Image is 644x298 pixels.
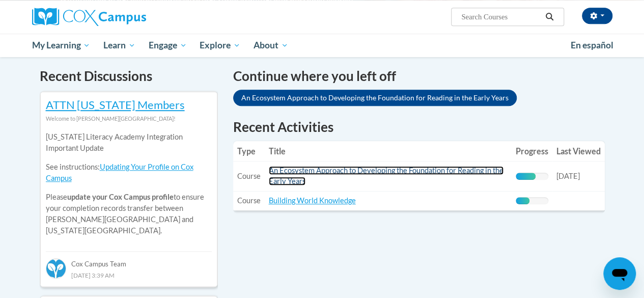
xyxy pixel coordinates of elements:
[32,8,215,26] a: Cox Campus
[46,124,212,244] div: Please to ensure your completion records transfer between [PERSON_NAME][GEOGRAPHIC_DATA] and [US_...
[265,141,512,161] th: Title
[516,197,530,204] div: Progress, %
[67,193,174,201] b: update your Cox Campus profile
[46,161,212,184] p: See instructions:
[552,141,605,161] th: Last Viewed
[233,90,517,106] a: An Ecosystem Approach to Developing the Foundation for Reading in the Early Years
[200,39,240,51] span: Explore
[603,257,636,290] iframe: Button to launch messaging window
[233,141,265,161] th: Type
[254,39,288,51] span: About
[97,34,142,57] a: Learn
[582,8,612,24] button: Account Settings
[46,251,212,269] div: Cox Campus Team
[233,118,605,136] h1: Recent Activities
[46,113,212,124] div: Welcome to [PERSON_NAME][GEOGRAPHIC_DATA]!
[237,196,261,205] span: Course
[46,162,193,182] a: Updating Your Profile on Cox Campus
[46,98,185,112] a: ATTN [US_STATE] Members
[103,39,135,51] span: Learn
[571,40,613,50] span: En español
[32,39,90,51] span: My Learning
[233,66,605,86] h4: Continue where you left off
[564,35,620,56] a: En español
[269,166,503,185] a: An Ecosystem Approach to Developing the Foundation for Reading in the Early Years
[556,172,580,180] span: [DATE]
[46,269,212,281] div: [DATE] 3:39 AM
[24,34,620,57] div: Main menu
[237,172,261,180] span: Course
[460,11,542,23] input: Search Courses
[193,34,247,57] a: Explore
[542,11,557,23] button: Search
[40,66,218,86] h4: Recent Discussions
[46,258,66,279] img: Cox Campus Team
[149,39,187,51] span: Engage
[269,196,356,205] a: Building World Knowledge
[512,141,552,161] th: Progress
[25,34,97,57] a: My Learning
[32,8,146,26] img: Cox Campus
[247,34,295,57] a: About
[46,131,212,154] p: [US_STATE] Literacy Academy Integration Important Update
[142,34,193,57] a: Engage
[516,173,536,180] div: Progress, %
